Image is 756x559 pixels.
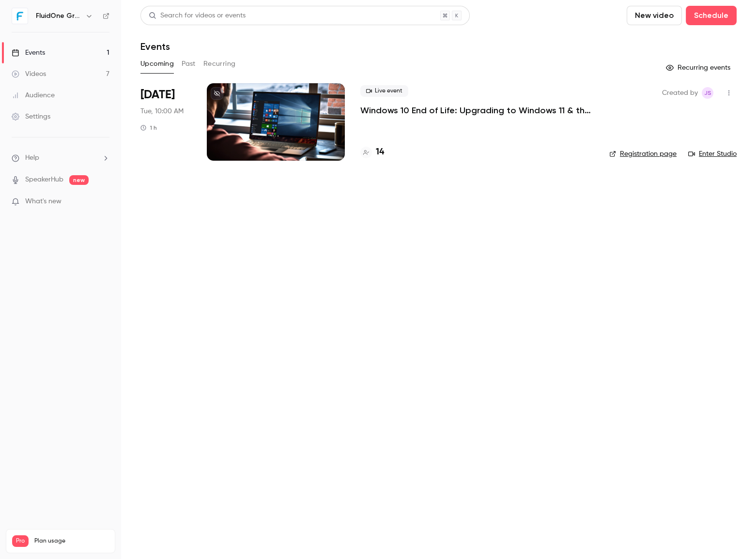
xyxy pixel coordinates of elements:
li: help-dropdown-opener [12,153,109,163]
div: Settings [12,112,50,121]
span: Plan usage [34,537,109,545]
span: Help [25,153,39,163]
a: 14 [360,146,384,159]
a: Registration page [609,149,677,159]
span: Live event [360,85,408,97]
button: New video [627,6,682,25]
h4: 14 [376,146,384,159]
button: Recurring [203,56,236,72]
span: Created by [662,87,698,99]
iframe: Noticeable Trigger [98,197,109,206]
a: Windows 10 End of Life: Upgrading to Windows 11 & the Added Value of Business Premium [360,105,594,116]
span: JS [704,87,711,99]
span: Josh Slinger [702,87,713,99]
div: Sep 9 Tue, 10:00 AM (Europe/London) [140,83,191,161]
div: Videos [12,69,46,79]
div: Search for videos or events [149,11,246,21]
span: [DATE] [140,87,175,103]
a: SpeakerHub [25,175,63,185]
span: Pro [12,535,29,547]
a: Enter Studio [688,149,737,159]
button: Schedule [686,6,737,25]
img: FluidOne Group [12,8,28,24]
button: Past [182,56,196,72]
button: Upcoming [140,56,174,72]
span: new [69,175,89,185]
div: 1 h [140,124,157,132]
div: Audience [12,91,55,100]
button: Recurring events [662,60,737,76]
div: Events [12,48,45,58]
span: Tue, 10:00 AM [140,106,184,116]
span: What's new [25,196,62,207]
h6: FluidOne Group [36,11,81,21]
h1: Events [140,41,170,52]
